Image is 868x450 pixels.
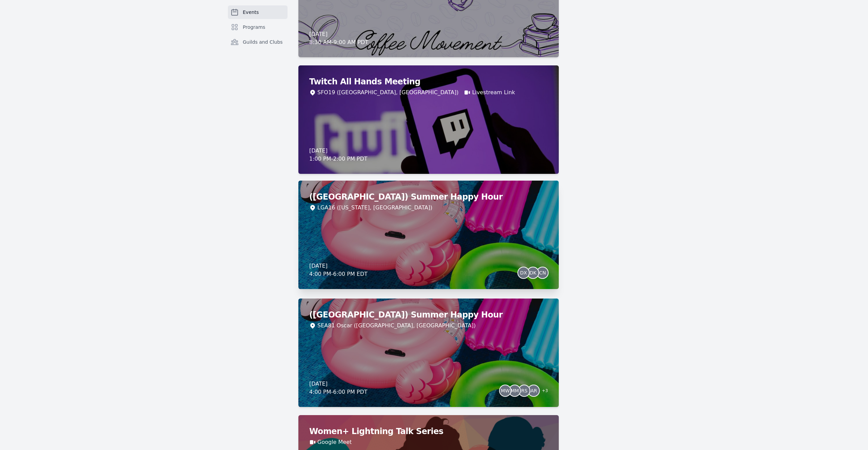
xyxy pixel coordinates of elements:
[298,65,559,174] a: Twitch All Hands MeetingSFO19 ([GEOGRAPHIC_DATA], [GEOGRAPHIC_DATA])Livestream Link[DATE]1:00 PM-...
[520,270,527,275] span: DX
[228,35,288,49] a: Guilds and Clubs
[309,380,368,396] div: [DATE] 4:00 PM - 6:00 PM PDT
[228,5,288,19] a: Events
[501,388,510,393] span: MW
[243,24,265,30] span: Programs
[521,388,528,393] span: RS
[309,426,548,437] h2: Women+ Lightning Talk Series
[317,204,432,212] div: LGA16 ([US_STATE], [GEOGRAPHIC_DATA])
[317,438,352,446] a: Google Meet
[243,9,259,16] span: Events
[538,387,548,396] span: + 3
[511,388,519,393] span: MM
[539,270,546,275] span: CN
[530,270,536,275] span: DK
[309,76,548,87] h2: Twitch All Hands Meeting
[309,147,368,163] div: [DATE] 1:00 PM - 2:00 PM PDT
[531,388,537,393] span: AR
[228,5,288,60] nav: Sidebar
[309,262,368,278] div: [DATE] 4:00 PM - 6:00 PM EDT
[317,88,458,97] div: SFO19 ([GEOGRAPHIC_DATA], [GEOGRAPHIC_DATA])
[309,30,368,46] div: [DATE] 8:30 AM - 9:00 AM PDT
[228,20,288,34] a: Programs
[298,299,559,407] a: ([GEOGRAPHIC_DATA]) Summer Happy HourSEA81 Oscar ([GEOGRAPHIC_DATA], [GEOGRAPHIC_DATA])[DATE]4:00...
[472,88,515,97] a: Livestream Link
[317,322,476,330] div: SEA81 Oscar ([GEOGRAPHIC_DATA], [GEOGRAPHIC_DATA])
[309,309,548,320] h2: ([GEOGRAPHIC_DATA]) Summer Happy Hour
[243,39,283,45] span: Guilds and Clubs
[298,181,559,289] a: ([GEOGRAPHIC_DATA]) Summer Happy HourLGA16 ([US_STATE], [GEOGRAPHIC_DATA])[DATE]4:00 PM-6:00 PM E...
[309,191,548,202] h2: ([GEOGRAPHIC_DATA]) Summer Happy Hour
